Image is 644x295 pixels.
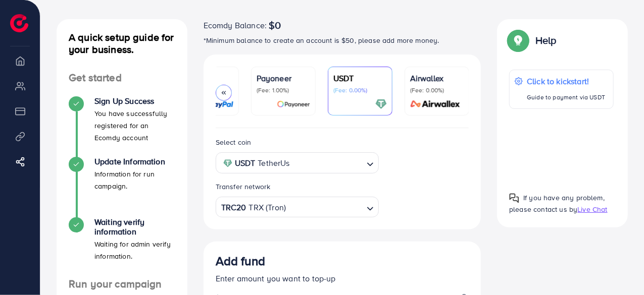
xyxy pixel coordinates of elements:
li: Update Information [57,157,187,217]
img: Popup guide [509,193,519,203]
img: logo [10,14,28,32]
span: TetherUs [258,156,289,170]
p: (Fee: 0.00%) [410,86,464,94]
img: card [375,98,387,110]
p: Airwallex [410,72,464,84]
img: Popup guide [509,31,527,49]
p: Guide to payment via USDT [527,91,605,103]
li: Sign Up Success [57,96,187,157]
h4: Waiting verify information [94,217,175,237]
span: TRX (Tron) [249,200,286,215]
input: Search for option [287,200,363,215]
p: You have successfully registered for an Ecomdy account [94,107,175,144]
p: Information for run campaign. [94,168,175,192]
li: Waiting verify information [57,217,187,278]
h4: Update Information [94,157,175,166]
h4: A quick setup guide for your business. [57,31,187,55]
label: Transfer network [216,182,271,192]
p: Click to kickstart! [527,75,605,87]
div: Search for option [216,197,379,217]
strong: USDT [235,156,256,170]
img: card [277,98,310,110]
span: Live Chat [577,204,607,214]
div: Search for option [216,152,379,173]
span: $0 [269,19,281,31]
label: Select coin [216,137,252,147]
span: Ecomdy Balance: [204,19,267,31]
p: Payoneer [257,72,310,84]
p: (Fee: 1.00%) [257,86,310,94]
p: *Minimum balance to create an account is $50, please add more money. [204,34,481,46]
p: Waiting for admin verify information. [94,238,175,262]
span: If you have any problem, please contact us by [509,193,605,214]
p: USDT [333,72,387,84]
h4: Run your campaign [57,278,187,290]
iframe: Chat [601,250,636,287]
h3: Add fund [216,254,265,268]
p: (Fee: 0.00%) [333,86,387,94]
input: Search for option [293,155,363,171]
img: coin [223,159,232,168]
img: card [407,98,464,110]
h4: Get started [57,72,187,84]
img: card [199,98,233,110]
h4: Sign Up Success [94,96,175,106]
strong: TRC20 [221,200,246,215]
p: Enter amount you want to top-up [216,272,469,284]
p: Help [535,34,557,46]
